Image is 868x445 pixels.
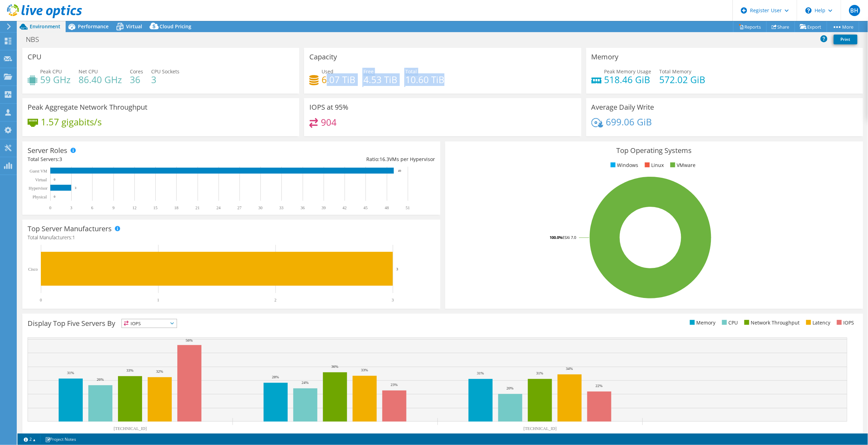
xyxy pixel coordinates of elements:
[743,319,800,327] li: Network Throughput
[322,76,355,83] h4: 6.07 TiB
[130,68,143,75] span: Cores
[28,103,147,111] h3: Peak Aggregate Network Throughput
[75,186,76,190] text: 3
[396,267,398,271] text: 3
[596,384,603,388] text: 22%
[669,161,696,169] li: VMware
[40,435,81,444] a: Project Notes
[380,156,389,162] span: 16.3
[477,371,484,375] text: 31%
[40,76,71,83] h4: 59 GHz
[151,68,179,75] span: CPU Sockets
[609,161,639,169] li: Windows
[153,205,157,210] text: 15
[186,338,193,342] text: 56%
[54,195,56,198] text: 0
[196,205,200,210] text: 21
[524,426,557,431] text: [TECHNICAL_ID]
[363,205,368,210] text: 45
[536,371,543,375] text: 31%
[331,364,338,369] text: 36%
[28,155,231,163] div: Total Servers:
[507,386,514,390] text: 20%
[309,103,348,111] h3: IOPS at 95%
[28,225,112,233] h3: Top Server Manufacturers
[392,298,394,302] text: 3
[130,76,143,83] h4: 36
[688,319,716,327] li: Memory
[112,205,115,210] text: 9
[272,375,279,379] text: 28%
[160,23,191,30] span: Cloud Pricing
[806,7,812,14] svg: \n
[406,205,410,210] text: 51
[301,205,305,210] text: 36
[720,319,738,327] li: CPU
[126,368,133,372] text: 33%
[28,147,67,154] h3: Server Roles
[28,267,38,272] text: Cisco
[216,205,221,210] text: 24
[363,68,374,75] span: Free
[23,36,50,43] h1: NBS
[79,76,122,83] h4: 86.40 GHz
[566,366,573,371] text: 34%
[450,147,858,154] h3: Top Operating Systems
[132,205,137,210] text: 12
[766,21,795,32] a: Share
[604,76,652,83] h4: 518.46 GiB
[322,205,326,210] text: 39
[157,298,159,302] text: 1
[28,53,42,61] h3: CPU
[405,76,444,83] h4: 10.60 TiB
[174,205,178,210] text: 18
[30,23,60,30] span: Environment
[28,234,435,241] h4: Total Manufacturers:
[78,23,109,30] span: Performance
[398,169,402,173] text: 49
[126,23,142,30] span: Virtual
[660,76,706,83] h4: 572.02 GiB
[30,169,47,174] text: Guest VM
[849,5,860,16] span: BH
[67,371,74,375] text: 31%
[391,382,398,387] text: 23%
[279,205,284,210] text: 33
[35,177,47,182] text: Virtual
[59,156,62,162] span: 3
[40,298,42,302] text: 0
[91,205,93,210] text: 6
[834,35,858,44] a: Print
[591,53,619,61] h3: Memory
[19,435,41,444] a: 2
[302,380,309,385] text: 24%
[733,21,767,32] a: Reports
[237,205,242,210] text: 27
[827,21,859,32] a: More
[343,205,347,210] text: 42
[363,76,397,83] h4: 4.53 TiB
[151,76,179,83] h4: 3
[40,68,62,75] span: Peak CPU
[231,155,435,163] div: Ratio: VMs per Hypervisor
[606,118,652,126] h4: 699.06 GiB
[321,118,337,126] h4: 904
[29,186,47,191] text: Hypervisor
[309,53,337,61] h3: Capacity
[604,68,652,75] span: Peak Memory Usage
[643,161,664,169] li: Linux
[70,205,72,210] text: 3
[274,298,277,302] text: 2
[49,205,51,210] text: 0
[835,319,854,327] li: IOPS
[804,319,831,327] li: Latency
[361,368,368,372] text: 33%
[550,235,562,240] tspan: 100.0%
[72,234,75,241] span: 1
[114,426,147,431] text: [TECHNICAL_ID]
[591,103,654,111] h3: Average Daily Write
[322,68,333,75] span: Used
[562,235,576,240] tspan: ESXi 7.0
[97,377,104,381] text: 26%
[795,21,827,32] a: Export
